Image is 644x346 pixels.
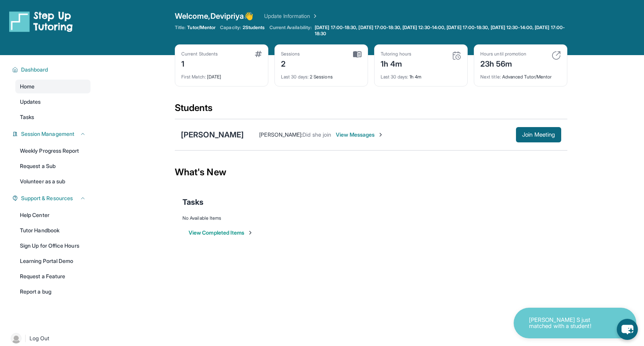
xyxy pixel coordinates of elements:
[264,12,318,20] a: Update Information
[15,269,90,283] a: Request a Feature
[18,66,86,73] button: Dashboard
[302,131,331,138] span: Did she join
[21,130,74,138] span: Session Management
[15,80,90,93] a: Home
[30,335,49,342] span: Log Out
[255,51,262,57] img: card
[480,69,561,80] div: Advanced Tutor/Mentor
[452,51,461,60] img: card
[9,11,73,32] img: logo
[187,24,215,31] span: Tutor/Mentor
[381,51,411,57] div: Tutoring hours
[617,319,638,340] button: chat-button
[175,24,186,31] span: Title:
[21,194,73,202] span: Support & Resources
[381,69,461,80] div: 1h 4m
[15,208,90,222] a: Help Center
[175,155,567,189] div: What's New
[281,57,300,69] div: 2
[15,285,90,299] a: Report a bug
[15,159,90,173] a: Request a Sub
[181,74,206,80] span: First Match :
[182,215,560,221] div: No Available Items
[381,74,408,80] span: Last 30 days :
[175,102,567,119] div: Students
[181,51,218,57] div: Current Students
[336,131,384,139] span: View Messages
[353,51,361,58] img: card
[281,74,309,80] span: Last 30 days :
[315,24,566,37] span: [DATE] 17:00-18:30, [DATE] 17:00-18:30, [DATE] 12:30-14:00, [DATE] 17:00-18:30, [DATE] 12:30-14:0...
[181,129,244,140] div: [PERSON_NAME]
[529,317,606,330] p: [PERSON_NAME] S just matched with a student!
[313,24,567,37] a: [DATE] 17:00-18:30, [DATE] 17:00-18:30, [DATE] 12:30-14:00, [DATE] 17:00-18:30, [DATE] 12:30-14:0...
[11,333,21,344] img: user-img
[20,83,34,90] span: Home
[259,131,302,138] span: [PERSON_NAME] :
[220,24,241,31] span: Capacity:
[281,51,300,57] div: Sessions
[21,66,48,73] span: Dashboard
[15,144,90,158] a: Weekly Progress Report
[15,239,90,253] a: Sign Up for Office Hours
[20,113,34,121] span: Tasks
[181,69,262,80] div: [DATE]
[15,110,90,124] a: Tasks
[281,69,361,80] div: 2 Sessions
[182,197,204,207] span: Tasks
[15,254,90,268] a: Learning Portal Demo
[378,132,384,138] img: Chevron-Right
[15,175,90,188] a: Volunteer as a sub
[522,132,555,137] span: Join Meeting
[269,24,312,37] span: Current Availability:
[175,11,253,21] span: Welcome, Devipriya 👋
[18,130,86,138] button: Session Management
[480,51,526,57] div: Hours until promotion
[15,224,90,237] a: Tutor Handbook
[480,74,501,80] span: Next title :
[381,57,411,69] div: 1h 4m
[516,127,561,142] button: Join Meeting
[18,194,86,202] button: Support & Resources
[15,95,90,109] a: Updates
[480,57,526,69] div: 23h 56m
[243,24,265,31] span: 2 Students
[25,334,26,343] span: |
[552,51,561,60] img: card
[20,98,41,106] span: Updates
[310,12,318,20] img: Chevron Right
[181,57,218,69] div: 1
[189,229,253,237] button: View Completed Items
